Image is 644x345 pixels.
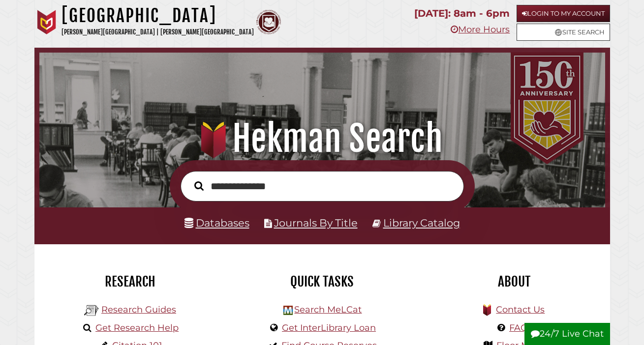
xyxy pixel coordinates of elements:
[274,217,358,229] a: Journals By Title
[61,27,254,38] p: [PERSON_NAME][GEOGRAPHIC_DATA] | [PERSON_NAME][GEOGRAPHIC_DATA]
[194,181,204,191] i: Search
[42,273,219,290] h2: Research
[49,117,595,160] h1: Hekman Search
[189,178,209,193] button: Search
[256,10,281,34] img: Calvin Theological Seminary
[383,217,460,229] a: Library Catalog
[496,304,545,315] a: Contact Us
[234,273,411,290] h2: Quick Tasks
[414,5,510,22] p: [DATE]: 8am - 6pm
[517,24,610,41] a: Site Search
[61,5,254,27] h1: [GEOGRAPHIC_DATA]
[84,303,99,318] img: Hekman Library Logo
[294,304,362,315] a: Search MeLCat
[426,273,603,290] h2: About
[509,322,532,333] a: FAQs
[34,10,59,34] img: Calvin University
[283,306,293,315] img: Hekman Library Logo
[95,322,179,333] a: Get Research Help
[184,217,249,229] a: Databases
[101,304,176,315] a: Research Guides
[451,24,510,35] a: More Hours
[282,322,376,333] a: Get InterLibrary Loan
[517,5,610,22] a: Login to My Account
